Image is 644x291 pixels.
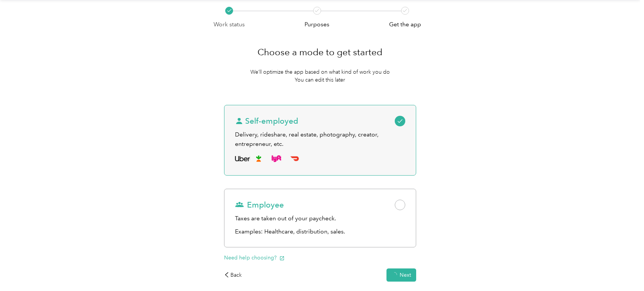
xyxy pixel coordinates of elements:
[389,20,421,29] p: Get the app
[235,200,284,210] span: Employee
[235,214,406,223] div: Taxes are taken out of your paycheck.
[235,227,406,236] p: Examples: Healthcare, distribution, sales.
[258,43,382,61] h1: Choose a mode to get started
[214,20,245,29] p: Work status
[305,20,329,29] p: Purposes
[235,130,406,149] div: Delivery, rideshare, real estate, photography, creator, entrepreneur, etc.
[295,76,345,84] p: You can edit this later
[224,271,242,279] div: Back
[224,254,285,262] button: Need help choosing?
[250,68,390,76] p: We’ll optimize the app based on what kind of work you do
[602,249,644,291] iframe: Everlance-gr Chat Button Frame
[386,268,416,282] button: Next
[235,116,298,126] span: Self-employed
